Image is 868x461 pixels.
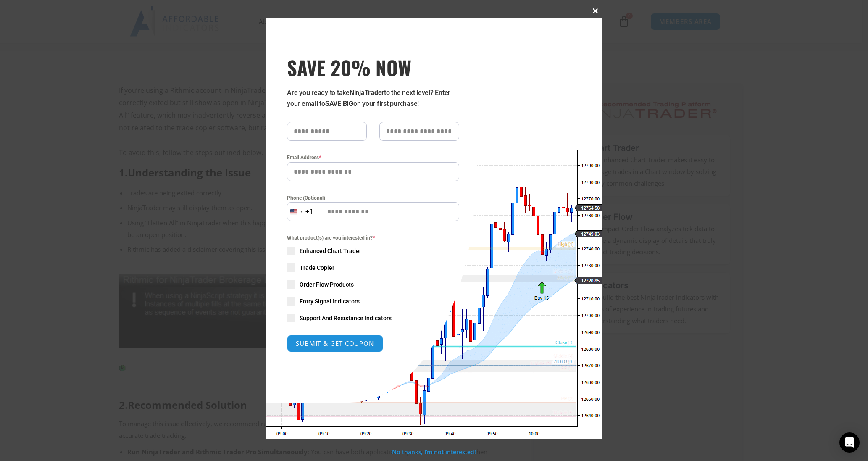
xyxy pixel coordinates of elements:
[305,206,314,217] div: +1
[287,247,459,255] label: Enhanced Chart Trader
[300,280,354,289] span: Order Flow Products
[287,202,314,221] button: Selected country
[287,234,459,242] span: What product(s) are you interested in?
[300,297,360,306] span: Entry Signal Indicators
[325,100,353,108] strong: SAVE BIG
[300,247,361,255] span: Enhanced Chart Trader
[839,432,860,453] div: Open Intercom Messenger
[300,314,392,322] span: Support And Resistance Indicators
[287,314,459,322] label: Support And Resistance Indicators
[300,263,334,272] span: Trade Copier
[287,153,459,162] label: Email Address
[287,87,459,109] p: Are you ready to take to the next level? Enter your email to on your first purchase!
[287,297,459,306] label: Entry Signal Indicators
[350,89,384,97] strong: NinjaTrader
[287,280,459,289] label: Order Flow Products
[287,263,459,272] label: Trade Copier
[392,448,476,456] a: No thanks, I’m not interested!
[287,194,459,202] label: Phone (Optional)
[287,335,383,352] button: SUBMIT & GET COUPON
[287,55,459,79] span: SAVE 20% NOW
